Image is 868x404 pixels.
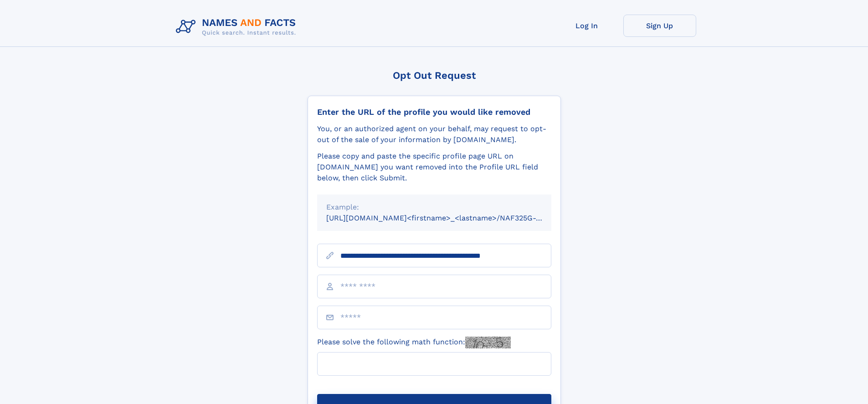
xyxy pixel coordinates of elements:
div: You, or an authorized agent on your behalf, may request to opt-out of the sale of your informatio... [317,123,551,145]
div: Enter the URL of the profile you would like removed [317,107,551,117]
div: Example: [326,202,542,213]
img: Logo Names and Facts [172,15,303,39]
a: Sign Up [623,15,696,37]
small: [URL][DOMAIN_NAME]<firstname>_<lastname>/NAF325G-xxxxxxxx [326,214,569,222]
div: Opt Out Request [308,70,561,81]
label: Please solve the following math function: [317,337,511,348]
a: Log In [550,15,623,37]
div: Please copy and paste the specific profile page URL on [DOMAIN_NAME] you want removed into the Pr... [317,151,551,184]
